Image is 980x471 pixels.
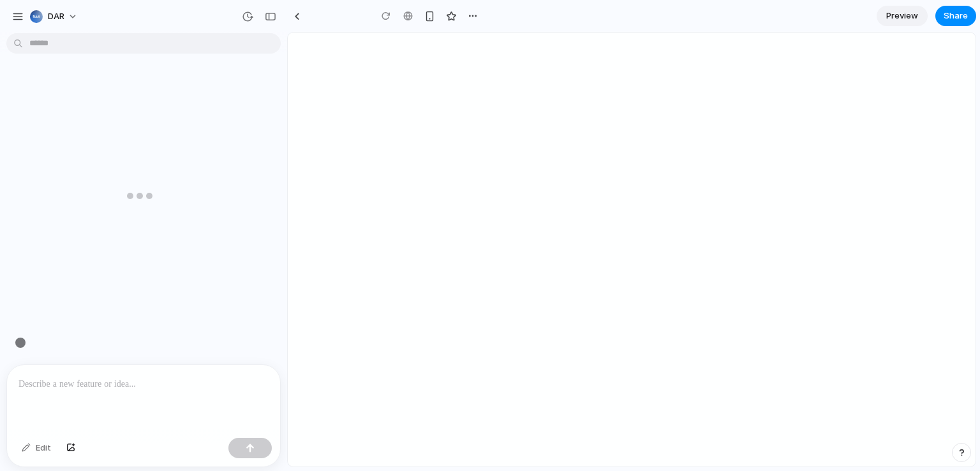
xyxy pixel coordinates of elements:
a: Preview [877,6,928,26]
button: Share [935,6,976,26]
span: Share [944,10,968,22]
span: Preview [886,10,918,22]
button: DAR [25,6,84,27]
span: DAR [48,10,64,23]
